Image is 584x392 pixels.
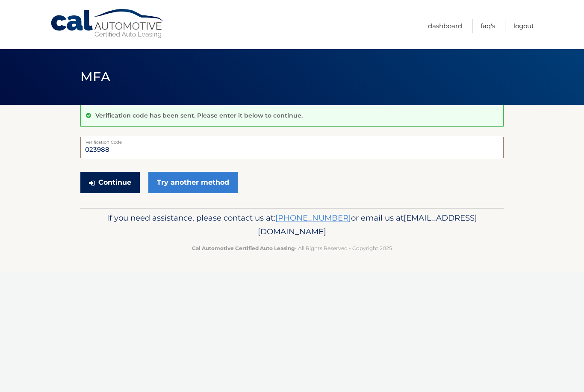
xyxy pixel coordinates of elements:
[275,213,351,223] a: [PHONE_NUMBER]
[80,69,110,85] span: MFA
[513,19,534,33] a: Logout
[428,19,462,33] a: Dashboard
[258,213,477,236] span: [EMAIL_ADDRESS][DOMAIN_NAME]
[50,9,165,39] a: Cal Automotive
[192,245,295,251] strong: Cal Automotive Certified Auto Leasing
[80,137,504,158] input: Verification Code
[80,172,140,193] button: Continue
[148,172,238,193] a: Try another method
[80,137,504,144] label: Verification Code
[86,244,498,253] p: - All Rights Reserved - Copyright 2025
[95,112,303,119] p: Verification code has been sent. Please enter it below to continue.
[481,19,495,33] a: FAQ's
[86,211,498,239] p: If you need assistance, please contact us at: or email us at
